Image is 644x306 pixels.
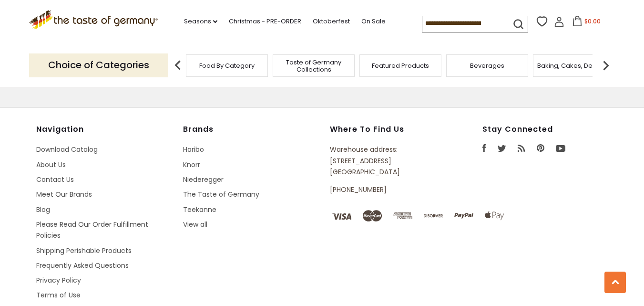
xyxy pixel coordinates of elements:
[330,125,439,134] h4: Where to find us
[168,56,187,75] img: previous arrow
[36,175,74,184] a: Contact Us
[36,190,92,199] a: Meet Our Brands
[29,53,168,77] p: Choice of Categories
[276,59,352,73] a: Taste of Germany Collections
[36,246,132,255] a: Shipping Perishable Products
[372,62,429,69] a: Featured Products
[229,16,301,27] a: Christmas - PRE-ORDER
[36,125,174,134] h4: Navigation
[330,184,439,195] p: [PHONE_NUMBER]
[183,125,320,134] h4: Brands
[183,175,224,184] a: Niederegger
[183,205,216,214] a: Teekanne
[313,16,350,27] a: Oktoberfest
[36,290,81,300] a: Terms of Use
[36,275,81,285] a: Privacy Policy
[183,160,200,169] a: Knorr
[36,220,148,240] a: Please Read Our Order Fulfillment Policies
[36,205,50,214] a: Blog
[537,62,611,69] a: Baking, Cakes, Desserts
[596,56,615,75] img: next arrow
[183,220,207,229] a: View all
[183,145,204,154] a: Haribo
[361,16,386,27] a: On Sale
[482,125,608,134] h4: Stay Connected
[36,145,98,154] a: Download Catalog
[584,17,601,25] span: $0.00
[36,160,66,169] a: About Us
[184,16,217,27] a: Seasons
[183,190,259,199] a: The Taste of Germany
[566,16,607,30] button: $0.00
[199,62,255,69] a: Food By Category
[36,261,129,270] a: Frequently Asked Questions
[470,62,504,69] a: Beverages
[330,144,439,178] p: Warehouse address: [STREET_ADDRESS] [GEOGRAPHIC_DATA]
